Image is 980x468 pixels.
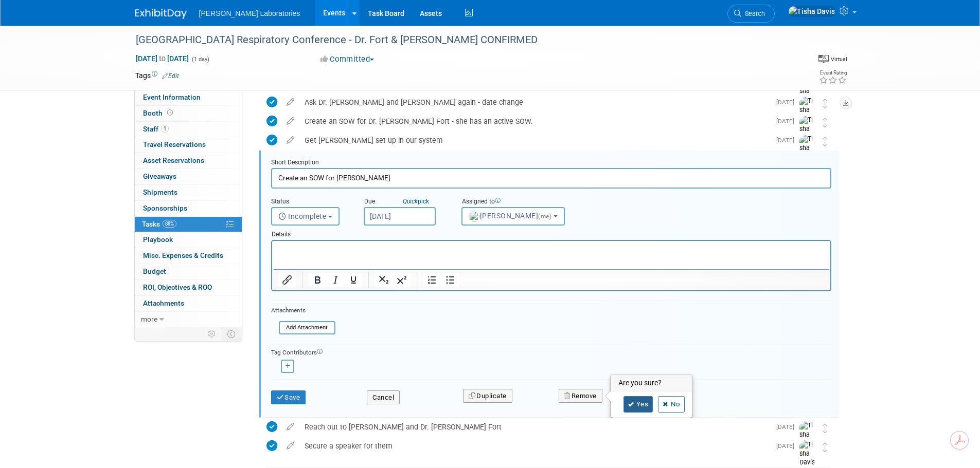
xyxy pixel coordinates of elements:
[135,264,242,279] a: Budget
[776,137,799,144] span: [DATE]
[623,396,653,413] a: Yes
[161,125,169,133] span: 1
[143,251,223,259] span: Misc. Expenses & Credits
[742,53,848,69] div: Event Format
[143,299,184,307] span: Attachments
[727,5,775,23] a: Search
[538,213,551,220] span: (me)
[830,55,847,63] div: Virtual
[143,204,187,212] span: Sponsorships
[799,78,815,105] img: Tisha Davis
[375,273,393,287] button: Subscript
[281,422,299,432] a: edit
[788,6,835,17] img: Tisha Davis
[143,283,212,291] span: ROI, Objectives & ROO
[271,390,306,405] button: Save
[823,99,828,108] i: Move task
[818,53,847,64] div: Event Format
[403,198,418,205] i: Quick
[135,232,242,248] a: Playbook
[799,135,815,162] img: Tisha Davis
[135,312,242,327] a: more
[135,296,242,311] a: Attachments
[271,197,348,207] div: Status
[559,389,602,403] button: Remove
[157,54,167,63] span: to
[658,396,685,413] a: No
[364,197,446,207] div: Due
[799,116,815,143] img: Tisha Davis
[271,207,340,226] button: Incomplete
[281,136,299,145] a: edit
[142,220,176,228] span: Tasks
[309,273,326,287] button: Bold
[776,118,799,125] span: [DATE]
[135,137,242,153] a: Travel Reservations
[135,201,242,216] a: Sponsorships
[393,273,411,287] button: Superscript
[278,212,327,220] span: Incomplete
[165,109,175,117] span: Booth not reserved yet
[299,113,770,130] div: Create an SOW for Dr. [PERSON_NAME] Fort - she has an active SOW.
[143,125,169,133] span: Staff
[143,188,177,196] span: Shipments
[299,418,770,436] div: Reach out to [PERSON_NAME] and Dr. [PERSON_NAME] Fort
[132,31,787,49] div: [GEOGRAPHIC_DATA] Respiratory Conference - Dr. Fort & [PERSON_NAME] CONFIRMED
[317,54,378,65] button: Committed
[463,389,512,403] button: Duplicate
[135,153,242,169] a: Asset Reservations
[799,97,815,124] img: Tisha Davis
[823,137,828,146] i: Move task
[818,55,829,63] img: Format-Virtual.png
[776,99,799,106] span: [DATE]
[163,220,176,228] span: 88%
[141,315,157,323] span: more
[823,442,828,452] i: Move task
[135,9,187,19] img: ExhibitDay
[799,421,815,448] img: Tisha Davis
[135,280,242,295] a: ROI, Objectives & ROO
[135,90,242,105] a: Event Information
[143,140,206,148] span: Travel Reservations
[162,72,179,80] a: Edit
[423,273,441,287] button: Numbered list
[135,217,242,232] a: Tasks88%
[364,207,436,226] input: Due Date
[272,241,830,269] iframe: Rich Text Area
[299,132,770,149] div: Get [PERSON_NAME] set up in our system
[401,197,431,205] a: Quickpick
[741,10,765,17] span: Search
[461,197,590,207] div: Assigned to
[299,93,770,111] div: Ask Dr. [PERSON_NAME] and [PERSON_NAME] again - date change
[143,109,175,117] span: Booth
[221,327,242,341] td: Toggle Event Tabs
[271,226,831,240] div: Details
[135,106,242,121] a: Booth
[199,9,300,17] span: [PERSON_NAME] Laboratories
[143,93,201,101] span: Event Information
[271,158,831,168] div: Short Description
[278,273,296,287] button: Insert/edit link
[441,273,459,287] button: Bullet list
[271,306,335,315] div: Attachments
[281,441,299,451] a: edit
[281,98,299,107] a: edit
[299,437,770,455] div: Secure a speaker for them
[143,267,166,275] span: Budget
[776,442,799,450] span: [DATE]
[143,156,204,164] span: Asset Reservations
[461,207,565,226] button: [PERSON_NAME](me)
[135,122,242,137] a: Staff1
[203,327,221,341] td: Personalize Event Tab Strip
[823,118,828,127] i: Move task
[143,172,176,180] span: Giveaways
[469,212,554,220] span: [PERSON_NAME]
[281,117,299,126] a: edit
[135,169,242,184] a: Giveaways
[135,248,242,264] a: Misc. Expenses & Credits
[367,390,400,405] button: Cancel
[135,70,179,81] td: Tags
[611,375,692,391] h3: Are you sure?
[345,273,362,287] button: Underline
